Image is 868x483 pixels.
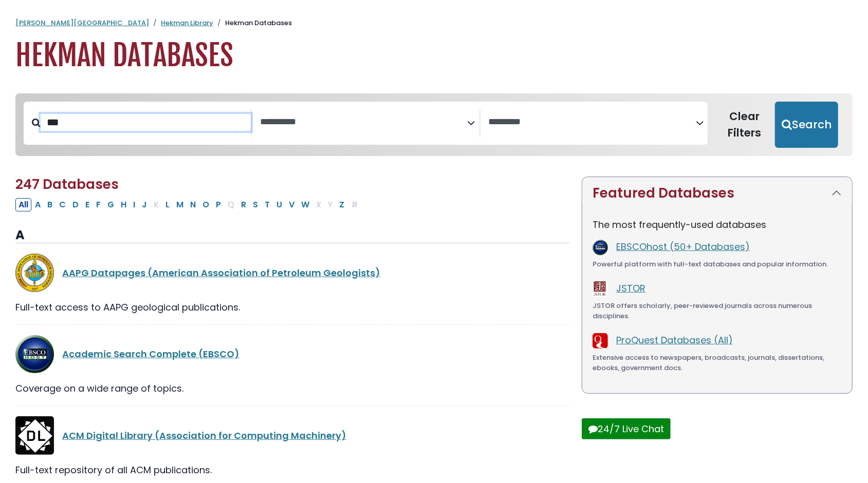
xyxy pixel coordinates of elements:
[593,218,842,231] p: The most frequently-used databases
[15,463,569,477] div: Full-text repository of all ACM publications.
[582,418,671,439] button: 24/7 Live Chat
[32,198,44,211] button: Filter Results A
[616,240,750,253] a: EBSCOhost (50+ Databases)
[714,102,775,148] button: Clear Filters
[593,259,842,269] div: Powerful platform with full-text databases and popular information.
[187,198,199,211] button: Filter Results N
[213,198,224,211] button: Filter Results P
[161,18,213,28] a: Hekman Library
[62,347,239,360] a: Academic Search Complete (EBSCO)
[41,114,251,131] input: Search database by title or keyword
[15,381,569,395] div: Coverage on a wide range of topics.
[15,228,569,243] h3: A
[162,198,173,211] button: Filter Results L
[298,198,312,211] button: Filter Results W
[616,334,733,346] a: ProQuest Databases (All)
[130,198,138,211] button: Filter Results I
[260,117,467,128] textarea: Search
[593,353,842,373] div: Extensive access to newspapers, broadcasts, journals, dissertations, ebooks, government docs.
[15,18,853,28] nav: breadcrumb
[593,301,842,321] div: JSTOR offers scholarly, peer-reviewed journals across numerous disciplines.
[15,93,853,156] nav: Search filters
[775,102,838,148] button: Submit for Search Results
[15,38,853,73] h1: Hekman Databases
[262,198,273,211] button: Filter Results T
[250,198,261,211] button: Filter Results S
[336,198,347,211] button: Filter Results Z
[69,198,82,211] button: Filter Results D
[15,18,149,28] a: [PERSON_NAME][GEOGRAPHIC_DATA]
[616,282,645,295] a: JSTOR
[62,429,346,442] a: ACM Digital Library (Association for Computing Machinery)
[139,198,150,211] button: Filter Results J
[15,198,362,210] div: Alpha-list to filter by first letter of database name
[199,198,212,211] button: Filter Results O
[82,198,93,211] button: Filter Results E
[15,198,31,211] button: All
[118,198,130,211] button: Filter Results H
[238,198,249,211] button: Filter Results R
[56,198,69,211] button: Filter Results C
[286,198,298,211] button: Filter Results V
[62,266,380,279] a: AAPG Datapages (American Association of Petroleum Geologists)
[582,177,852,209] button: Featured Databases
[173,198,187,211] button: Filter Results M
[489,117,696,128] textarea: Search
[104,198,117,211] button: Filter Results G
[44,198,56,211] button: Filter Results B
[213,18,292,28] li: Hekman Databases
[273,198,285,211] button: Filter Results U
[15,175,119,194] span: 247 Databases
[15,300,569,314] div: Full-text access to AAPG geological publications.
[93,198,104,211] button: Filter Results F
